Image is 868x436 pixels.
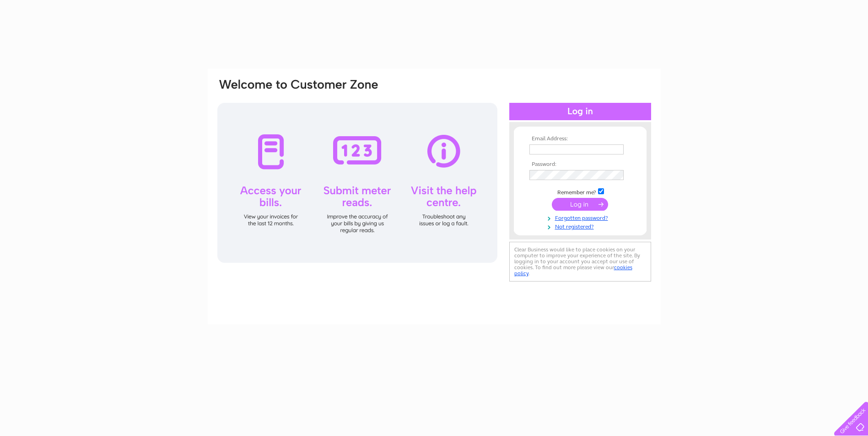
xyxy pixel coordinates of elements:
[509,242,651,282] div: Clear Business would like to place cookies on your computer to improve your experience of the sit...
[527,161,633,168] th: Password:
[529,222,633,230] a: Not registered?
[527,187,633,196] td: Remember me?
[514,264,632,276] a: cookies policy
[552,198,608,211] input: Submit
[529,213,633,222] a: Forgotten password?
[527,136,633,142] th: Email Address:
